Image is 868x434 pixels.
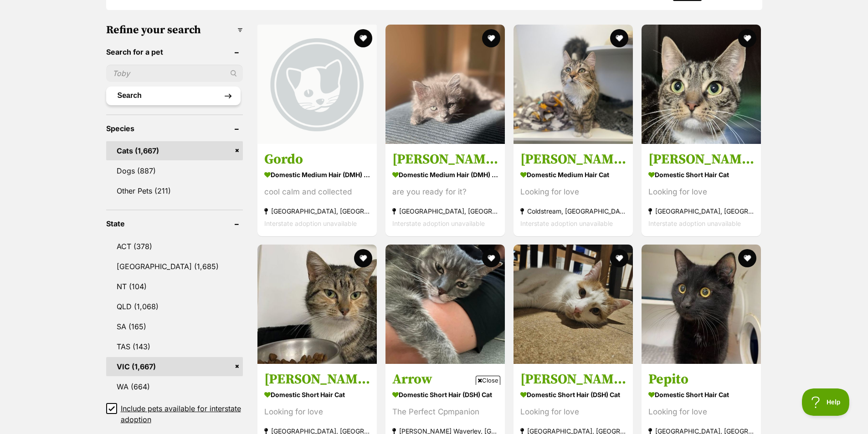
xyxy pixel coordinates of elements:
a: ACT (378) [106,237,243,256]
iframe: Advertisement [268,388,600,429]
h3: Arrow [392,371,498,388]
div: Looking for love [648,406,754,418]
a: [PERSON_NAME] Domestic Medium Hair (DMH) Cat are you ready for it? [GEOGRAPHIC_DATA], [GEOGRAPHIC... [385,143,505,236]
a: Other Pets (211) [106,181,243,200]
input: Toby [106,65,243,82]
header: State [106,220,243,228]
button: favourite [610,29,628,47]
a: WA (664) [106,377,243,396]
img: Quinn - Domestic Short Hair Cat [257,245,377,364]
button: Search [106,87,241,105]
button: favourite [354,29,372,47]
strong: Domestic Short Hair Cat [264,388,370,401]
img: Matt - Domestic Medium Hair (DMH) Cat [385,25,505,144]
strong: Domestic Short Hair Cat [648,168,754,181]
h3: Gordo [264,150,370,168]
strong: Domestic Short Hair Cat [648,388,754,401]
a: QLD (1,068) [106,297,243,316]
a: TAS (143) [106,337,243,356]
span: Interstate adoption unavailable [392,219,485,227]
h3: [PERSON_NAME] [520,371,626,388]
div: Looking for love [520,185,626,198]
img: Karren - Domestic Short Hair Cat [642,25,761,144]
a: VIC (1,667) [106,357,243,376]
strong: Domestic Medium Hair (DMH) Cat [264,168,370,181]
img: Arrow - Domestic Short Hair (DSH) Cat [385,245,505,364]
div: cool calm and collected [264,185,370,198]
h3: [PERSON_NAME] [648,150,754,168]
a: Gordo Domestic Medium Hair (DMH) Cat cool calm and collected [GEOGRAPHIC_DATA], [GEOGRAPHIC_DATA]... [257,143,377,236]
img: Asher - Domestic Medium Hair Cat [514,25,633,144]
button: favourite [482,249,500,267]
span: Interstate adoption unavailable [520,219,613,227]
strong: [GEOGRAPHIC_DATA], [GEOGRAPHIC_DATA] [392,204,498,217]
span: Close [476,376,500,385]
h3: Refine your search [106,24,243,36]
button: favourite [739,249,757,267]
a: NT (104) [106,277,243,296]
div: are you ready for it? [392,185,498,198]
a: [PERSON_NAME] Domestic Short Hair Cat Looking for love [GEOGRAPHIC_DATA], [GEOGRAPHIC_DATA] Inter... [642,143,761,236]
a: Include pets available for interstate adoption [106,403,243,425]
div: Looking for love [648,185,754,198]
header: Search for a pet [106,48,243,56]
span: Interstate adoption unavailable [264,219,357,227]
iframe: Help Scout Beacon - Open [802,388,850,416]
a: [GEOGRAPHIC_DATA] (1,685) [106,257,243,276]
h3: [PERSON_NAME] [520,150,626,168]
strong: Domestic Medium Hair Cat [520,168,626,181]
a: [PERSON_NAME] Domestic Medium Hair Cat Looking for love Coldstream, [GEOGRAPHIC_DATA] Interstate ... [514,143,633,236]
button: favourite [739,29,757,47]
a: SA (165) [106,317,243,336]
div: Looking for love [264,406,370,418]
a: Dogs (887) [106,161,243,180]
header: Species [106,124,243,133]
strong: [GEOGRAPHIC_DATA], [GEOGRAPHIC_DATA] [648,204,754,217]
strong: Domestic Medium Hair (DMH) Cat [392,168,498,181]
img: Leroy - Domestic Short Hair (DSH) Cat [514,245,633,364]
span: Include pets available for interstate adoption [121,403,243,425]
strong: [GEOGRAPHIC_DATA], [GEOGRAPHIC_DATA] [264,204,370,217]
span: Interstate adoption unavailable [648,219,741,227]
button: favourite [610,249,628,267]
button: favourite [482,29,500,47]
h3: Pepito [648,371,754,388]
h3: [PERSON_NAME] [264,371,370,388]
a: Cats (1,667) [106,141,243,160]
strong: Coldstream, [GEOGRAPHIC_DATA] [520,204,626,217]
h3: [PERSON_NAME] [392,150,498,168]
button: favourite [354,249,372,267]
img: Pepito - Domestic Short Hair Cat [642,245,761,364]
